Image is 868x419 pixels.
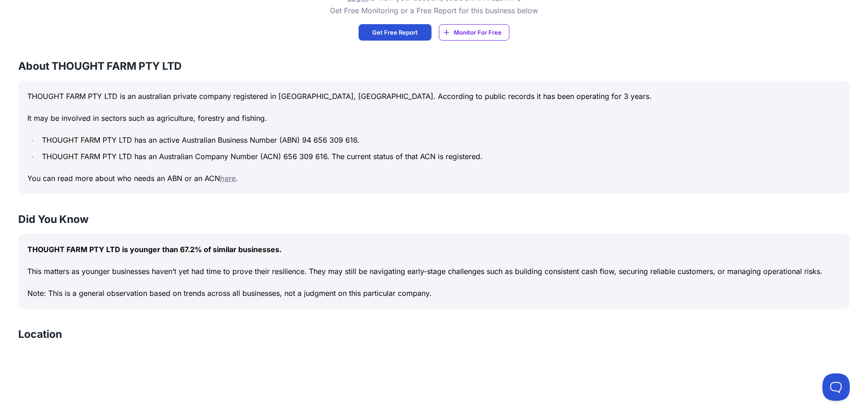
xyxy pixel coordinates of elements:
[18,327,62,341] h3: Location
[39,134,841,146] li: THOUGHT FARM PTY LTD has an active Australian Business Number (ABN) 94 656 309 616.
[359,24,431,41] a: Get Free Report
[27,112,841,124] p: It may be involved in sectors such as agriculture, forestry and fishing.
[27,287,841,300] p: Note: This is a general observation based on trends across all businesses, not a judgment on this...
[454,28,502,37] span: Monitor For Free
[822,373,850,401] iframe: Toggle Customer Support
[18,59,850,73] h3: About THOUGHT FARM PTY LTD
[18,212,850,227] h3: Did You Know
[27,90,841,103] p: THOUGHT FARM PTY LTD is an australian private company registered in [GEOGRAPHIC_DATA], [GEOGRAPHI...
[220,174,236,183] a: here
[372,28,418,37] span: Get Free Report
[27,172,841,185] p: You can read more about who needs an ABN or an ACN .
[439,24,509,41] a: Monitor For Free
[27,265,841,278] p: This matters as younger businesses haven’t yet had time to prove their resilience. They may still...
[27,243,841,256] p: THOUGHT FARM PTY LTD is younger than 67.2% of similar businesses.
[39,150,841,163] li: THOUGHT FARM PTY LTD has an Australian Company Number (ACN) 656 309 616. The current status of th...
